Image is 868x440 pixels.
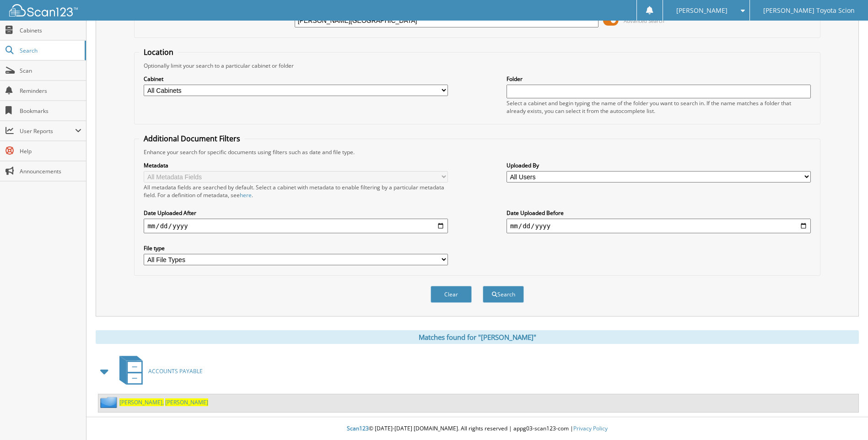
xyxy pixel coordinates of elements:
[822,396,868,440] iframe: Chat Widget
[148,367,203,375] span: ACCOUNTS PAYABLE
[20,47,80,54] span: Search
[96,330,859,344] div: Matches found for "[PERSON_NAME]"
[20,87,81,95] span: Reminders
[240,191,252,199] a: here
[483,286,524,303] button: Search
[507,99,811,115] div: Select a cabinet and begin typing the name of the folder you want to search in. If the name match...
[20,27,81,34] span: Cabinets
[573,424,608,432] a: Privacy Policy
[86,418,868,440] div: © [DATE]-[DATE] [DOMAIN_NAME]. All rights reserved | appg03-scan123-com |
[144,244,448,252] label: File type
[119,398,208,406] a: [PERSON_NAME], [PERSON_NAME]
[507,161,811,169] label: Uploaded By
[139,148,815,156] div: Enhance your search for specific documents using filters such as date and file type.
[139,134,245,144] legend: Additional Document Filters
[763,8,855,13] span: [PERSON_NAME] Toyota Scion
[20,167,81,175] span: Announcements
[165,398,208,406] span: [PERSON_NAME]
[431,286,472,303] button: Clear
[144,209,448,217] label: Date Uploaded After
[507,75,811,83] label: Folder
[20,67,81,75] span: Scan
[144,219,448,233] input: start
[100,397,119,408] img: folder2.png
[507,219,811,233] input: end
[139,62,815,70] div: Optionally limit your search to a particular cabinet or folder
[20,107,81,115] span: Bookmarks
[144,183,448,199] div: All metadata fields are searched by default. Select a cabinet with metadata to enable filtering b...
[507,209,811,217] label: Date Uploaded Before
[139,47,178,57] legend: Location
[347,424,369,432] span: Scan123
[9,4,78,16] img: scan123-logo-white.svg
[20,127,75,135] span: User Reports
[624,17,664,24] span: Advanced Search
[144,75,448,83] label: Cabinet
[20,147,81,155] span: Help
[676,8,728,13] span: [PERSON_NAME]
[119,398,164,406] span: [PERSON_NAME],
[144,161,448,169] label: Metadata
[114,353,203,389] a: ACCOUNTS PAYABLE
